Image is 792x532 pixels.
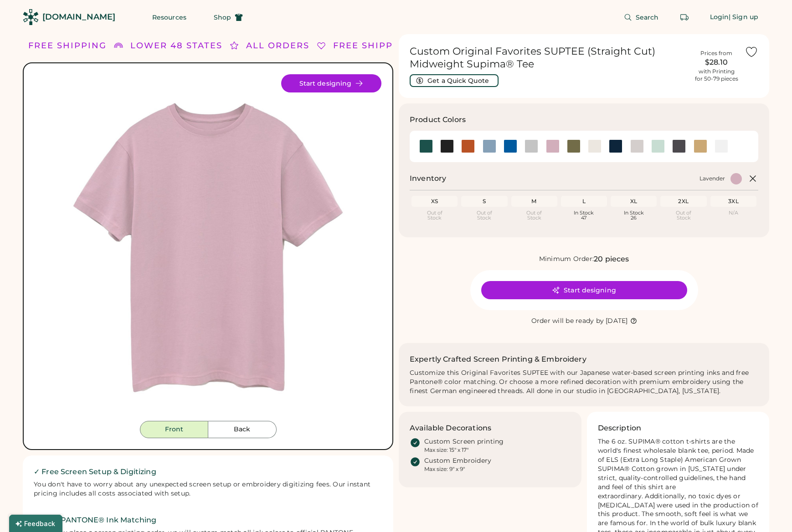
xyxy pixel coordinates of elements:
[712,210,755,215] div: N/A
[208,421,277,438] button: Back
[413,210,456,220] div: Out of Stock
[694,57,739,68] div: $28.10
[594,254,629,265] div: 20 pieces
[699,175,725,182] div: Lavender
[28,40,107,52] div: FREE SHIPPING
[34,515,382,526] h2: ✓ Free PANTONE® Ink Matching
[598,423,642,434] h3: Description
[410,423,491,434] h3: Available Decorations
[333,40,411,52] div: FREE SHIPPING
[729,13,758,22] div: | Sign up
[710,13,729,22] div: Login
[613,8,670,26] button: Search
[214,14,231,20] span: Shop
[463,198,505,205] div: S
[246,40,309,52] div: ALL ORDERS
[34,480,382,498] div: You don't have to worry about any unexpected screen setup or embroidery digitizing fees. Our inst...
[141,8,197,26] button: Resources
[513,210,555,220] div: Out of Stock
[700,50,732,57] div: Prices from
[749,491,788,530] iframe: Front Chat
[410,173,446,184] h2: Inventory
[606,317,628,326] div: [DATE]
[424,456,491,465] div: Custom Embroidery
[140,421,208,438] button: Front
[636,14,659,20] span: Search
[481,281,687,299] button: Start designing
[410,45,688,71] h1: Custom Original Favorites SUPTEE (Straight Cut) Midweight Supima® Tee
[410,74,499,87] button: Get a Quick Quote
[130,40,222,52] div: LOWER 48 STATES
[203,8,254,26] button: Shop
[612,210,655,220] div: In Stock 26
[35,74,381,421] div: SUPTEE Style Image
[34,466,382,477] h2: ✓ Free Screen Setup & Digitizing
[539,255,594,264] div: Minimum Order:
[413,198,456,205] div: XS
[424,446,468,454] div: Max size: 15" x 17"
[410,368,758,396] div: Customize this Original Favorites SUPTEE with our Japanese water-based screen printing inks and f...
[662,198,705,205] div: 2XL
[42,11,115,23] div: [DOMAIN_NAME]
[23,9,39,25] img: Rendered Logo - Screens
[563,210,605,220] div: In Stock 47
[513,198,555,205] div: M
[463,210,505,220] div: Out of Stock
[281,74,381,92] button: Start designing
[675,8,694,26] button: Retrieve an order
[410,114,466,125] h3: Product Colors
[695,68,738,82] div: with Printing for 50-79 pieces
[563,198,605,205] div: L
[531,317,604,326] div: Order will be ready by
[712,198,755,205] div: 3XL
[424,465,465,473] div: Max size: 9" x 9"
[35,74,381,421] img: SUPTEE - Lavender Front Image
[410,354,586,365] h2: Expertly Crafted Screen Printing & Embroidery
[424,437,504,446] div: Custom Screen printing
[662,210,705,220] div: Out of Stock
[612,198,655,205] div: XL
